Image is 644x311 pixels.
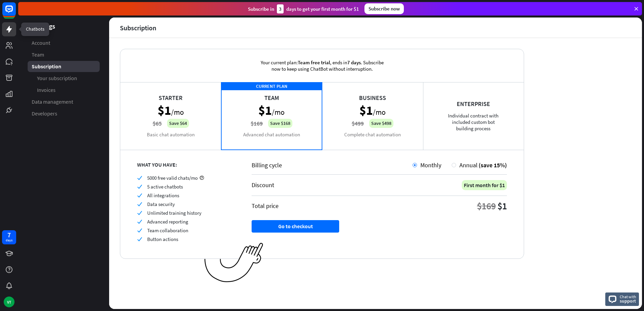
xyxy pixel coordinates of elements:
span: Data management [32,98,73,105]
span: All integrations [147,192,179,199]
i: check [137,219,142,224]
span: Team [32,51,44,58]
a: 7 days [2,230,16,244]
button: Go to checkout [252,220,339,233]
i: check [137,202,142,207]
a: Developers [28,108,100,119]
span: Invoices [37,87,56,94]
div: 3 [277,4,284,13]
span: Unlimited training history [147,210,201,216]
div: First month for $1 [462,180,507,190]
div: Billing cycle [252,161,413,169]
span: 5 active chatbots [147,183,183,190]
div: Subscribe now [364,3,404,14]
span: 7 days [347,59,361,66]
span: support [620,298,636,304]
div: Subscribe in days to get your first month for $1 [248,4,359,13]
span: Advanced reporting [147,218,188,225]
button: Open LiveChat chat widget [5,3,26,23]
div: Total price [252,202,279,210]
a: Team [28,49,100,60]
span: Monthly [420,161,441,169]
a: Data management [28,96,100,107]
span: Chat with [620,293,636,300]
span: Button actions [147,236,178,242]
span: Developers [32,110,57,117]
span: Data security [147,201,175,207]
span: Annual [459,161,478,169]
a: Your subscription [28,73,100,84]
div: Your current plan: , ends in . Subscribe now to keep using ChatBot without interruption. [250,49,394,82]
div: VT [4,297,14,307]
div: Discount [252,181,274,189]
i: check [137,210,142,215]
div: days [6,238,12,243]
span: 5000 free valid chats/mo [147,175,198,181]
span: (save 15%) [479,161,507,169]
span: Team free trial [298,59,330,66]
div: 7 [7,232,11,238]
i: check [137,228,142,233]
a: Invoices [28,84,100,96]
a: Account [28,37,100,48]
i: check [137,184,142,189]
div: $1 [497,200,507,212]
span: Subscription [32,63,61,70]
span: Team collaboration [147,227,188,234]
i: check [137,193,142,198]
div: Subscription [120,24,156,32]
i: check [137,175,142,180]
div: $169 [477,200,496,212]
header: Settings [18,22,109,31]
div: WHAT YOU HAVE: [137,161,235,168]
img: ec979a0a656117aaf919.png [204,243,263,283]
span: Your subscription [37,75,77,82]
i: check [137,237,142,242]
span: Account [32,39,50,46]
